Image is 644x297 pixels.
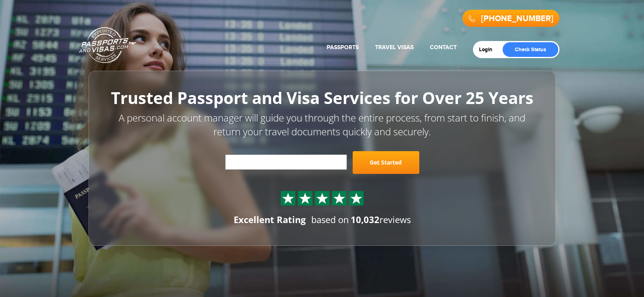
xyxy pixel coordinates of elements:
[107,89,538,107] h1: Trusted Passport and Visa Services for Over 25 Years
[311,213,349,225] span: based on
[353,151,419,174] a: Get Started
[316,192,328,204] img: Sprite St
[375,44,414,51] a: Travel Visas
[479,46,498,53] a: Login
[327,44,359,51] a: Passports
[350,192,362,204] img: Sprite St
[503,42,558,57] a: Check Status
[79,27,137,63] a: Passports & [DOMAIN_NAME]
[351,213,379,225] strong: 10,032
[107,111,538,139] p: A personal account manager will guide you through the entire process, from start to finish, and r...
[333,192,345,204] img: Sprite St
[351,213,411,225] span: reviews
[299,192,311,204] img: Sprite St
[481,14,553,24] a: [PHONE_NUMBER]
[282,192,294,204] img: Sprite St
[430,44,457,51] a: Contact
[234,213,306,226] div: Excellent Rating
